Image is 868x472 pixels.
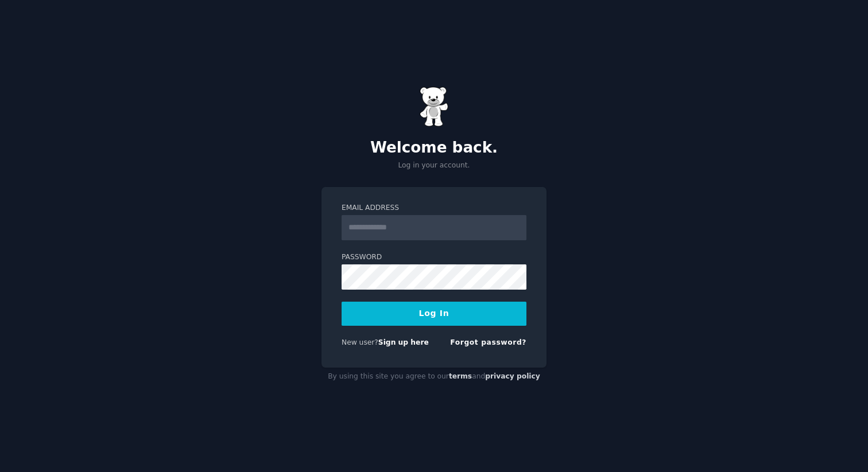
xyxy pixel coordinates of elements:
p: Log in your account. [321,161,547,171]
a: terms [449,372,472,380]
span: New user? [342,338,378,346]
div: By using this site you agree to our and [321,368,547,386]
label: Password [342,252,526,263]
button: Log In [342,302,526,326]
a: Forgot password? [450,338,526,346]
a: privacy policy [485,372,540,380]
h2: Welcome back. [321,139,547,157]
label: Email Address [342,203,526,213]
img: Gummy Bear [420,87,448,127]
a: Sign up here [378,338,429,346]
